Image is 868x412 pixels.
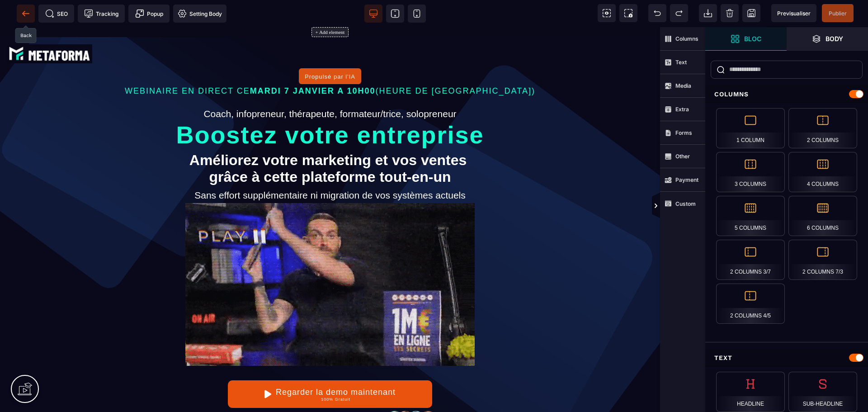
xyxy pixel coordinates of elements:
[135,9,163,18] span: Popup
[7,17,92,36] img: abe9e435164421cb06e33ef15842a39e_e5ef653356713f0d7dd3797ab850248d_Capture_d%E2%80%99e%CC%81cran_2...
[829,10,847,17] span: Publier
[787,27,868,51] span: Open Layer Manager
[384,383,439,400] img: 32586e8465b4242308ef789b458fc82f_community-people.png
[826,35,843,42] strong: Body
[705,27,787,51] span: Open Blocks
[178,9,222,18] span: Setting Body
[598,4,616,22] span: View components
[716,372,785,412] div: Headline
[788,372,857,412] div: Sub-Headline
[705,86,868,103] div: Columns
[90,161,571,176] text: Sans effort supplémentaire ni migration de vos systèmes actuels
[228,353,432,381] button: Regarder la demo maintenant100% Gratuit
[250,59,376,68] span: MARDI 7 JANVIER A 10H00
[705,350,868,366] div: Text
[788,196,857,236] div: 6 Columns
[788,240,857,280] div: 2 Columns 7/3
[675,59,687,66] strong: Text
[675,200,696,207] strong: Custom
[90,79,571,95] text: Coach, infopreneur, thérapeute, formateur/trice, solopreneur
[716,152,785,192] div: 3 Columns
[716,240,785,280] div: 2 Columns 3/7
[716,196,785,236] div: 5 Columns
[777,10,811,17] span: Previsualiser
[716,108,785,148] div: 1 Column
[716,284,785,324] div: 2 Columns 4/5
[788,108,857,148] div: 2 Columns
[675,129,692,136] strong: Forms
[90,123,571,161] text: Améliorez votre marketing et vos ventes grâce à cette plateforme tout-en-un
[675,82,691,89] strong: Media
[47,101,613,115] p: Boostez votre entreprise
[675,176,698,183] strong: Payment
[299,41,361,57] button: Propulsé par l'IA
[675,35,698,42] strong: Columns
[744,35,761,42] strong: Bloc
[675,153,690,160] strong: Other
[619,4,637,22] span: Screenshot
[675,106,689,113] strong: Extra
[185,176,475,339] img: 1a86d00ba3cf512791b52cd22d41398a_VSL_-_MetaForma_Draft_06-low.gif
[788,152,857,192] div: 4 Columns
[84,9,118,18] span: Tracking
[47,57,613,71] p: WEBINAIRE EN DIRECT CE (HEURE DE [GEOGRAPHIC_DATA])
[771,4,816,22] span: Preview
[45,9,68,18] span: SEO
